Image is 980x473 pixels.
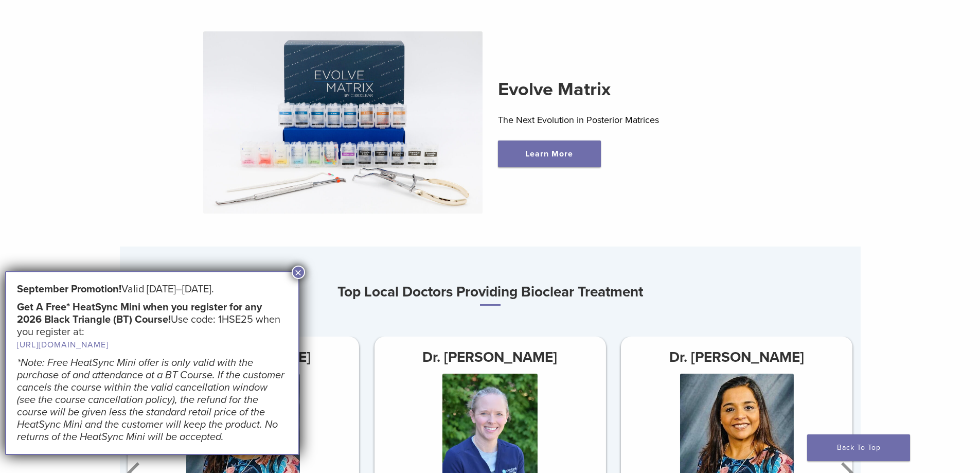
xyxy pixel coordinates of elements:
h3: Top Local Doctors Providing Bioclear Treatment [120,279,861,306]
strong: September Promotion! [17,283,121,295]
em: *Note: Free HeatSync Mini offer is only valid with the purchase of and attendance at a BT Course.... [17,357,284,443]
h3: Dr. [PERSON_NAME] [621,345,852,370]
a: Learn More [498,141,601,167]
h2: Evolve Matrix [498,77,777,102]
img: Evolve Matrix [203,31,483,214]
a: Back To Top [807,434,910,461]
strong: Get A Free* HeatSync Mini when you register for any 2026 Black Triangle (BT) Course! [17,301,262,326]
h5: Use code: 1HSE25 when you register at: [17,301,288,351]
button: Close [292,266,305,279]
h5: Valid [DATE]–[DATE]. [17,283,288,295]
h3: Dr. [PERSON_NAME] [374,345,605,370]
a: [URL][DOMAIN_NAME] [17,340,109,350]
p: The Next Evolution in Posterior Matrices [498,112,777,128]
